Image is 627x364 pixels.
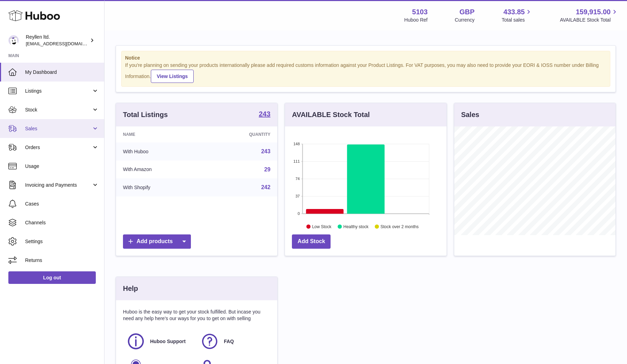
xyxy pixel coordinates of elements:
a: Huboo Support [126,332,193,351]
span: Cases [25,201,99,207]
span: 433.85 [503,7,525,17]
td: With Huboo [116,142,204,161]
div: If you're planning on sending your products internationally please add required customs informati... [125,62,606,83]
a: Add products [123,234,191,249]
h3: Total Listings [123,110,168,119]
text: 37 [296,194,300,198]
a: 433.85 Total sales [502,7,533,23]
strong: Notice [125,55,606,61]
span: Stock [25,107,92,113]
span: 159,915.00 [576,7,611,17]
span: Total sales [502,17,533,23]
span: Sales [25,125,92,132]
th: Quantity [204,126,278,142]
span: Invoicing and Payments [25,182,92,188]
span: Usage [25,163,99,170]
span: AVAILABLE Stock Total [560,17,619,23]
span: Settings [25,238,99,245]
h3: Sales [461,110,479,119]
span: Channels [25,219,99,226]
text: Low Stock [312,224,332,229]
img: reyllen@reyllen.com [8,35,19,46]
strong: GBP [459,7,474,17]
span: My Dashboard [25,69,99,76]
text: Stock over 2 months [381,224,419,229]
a: 29 [264,166,271,172]
text: 148 [293,142,300,146]
text: 111 [293,159,300,163]
a: 243 [259,110,270,119]
p: Huboo is the easy way to get your stock fulfilled. But incase you need any help here's our ways f... [123,309,270,322]
span: Huboo Support [150,338,186,345]
div: Reyllen ltd. [26,34,88,47]
div: Huboo Ref [404,17,428,23]
a: 242 [261,184,271,190]
td: With Amazon [116,161,204,179]
a: Add Stock [292,234,331,249]
span: [EMAIL_ADDRESS][DOMAIN_NAME] [26,41,102,46]
span: Orders [25,144,92,151]
a: FAQ [200,332,267,351]
h3: Help [123,284,138,293]
a: 243 [261,148,271,154]
a: 159,915.00 AVAILABLE Stock Total [560,7,619,23]
span: Returns [25,257,99,264]
strong: 5103 [412,7,428,17]
span: Listings [25,88,92,94]
a: Log out [8,271,96,284]
strong: 243 [259,110,270,117]
td: With Shopify [116,178,204,196]
text: 74 [296,177,300,181]
th: Name [116,126,204,142]
h3: AVAILABLE Stock Total [292,110,370,119]
div: Currency [455,17,475,23]
text: Healthy stock [343,224,369,229]
a: View Listings [151,70,194,83]
text: 0 [298,211,300,216]
span: FAQ [224,338,234,345]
